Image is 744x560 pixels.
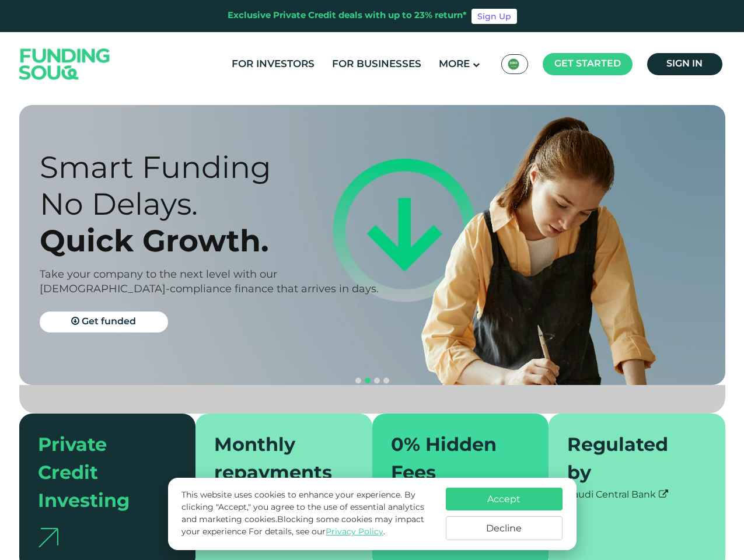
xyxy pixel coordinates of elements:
[326,528,383,536] a: Privacy Policy
[40,282,393,297] div: [DEMOGRAPHIC_DATA]-compliance finance that arrives in days.
[446,516,563,540] button: Decline
[329,55,424,74] a: For Businesses
[214,432,340,488] div: Monthly repayments
[567,488,707,502] div: Saudi Central Bank
[446,488,563,510] button: Accept
[647,53,722,75] a: Sign in
[40,149,393,185] div: Smart Funding
[40,185,393,222] div: No Delays.
[38,432,163,516] div: Private Credit Investing
[249,528,385,536] span: For details, see our .
[508,58,519,70] img: SA Flag
[567,432,693,488] div: Regulated by
[439,60,470,69] span: More
[40,268,393,282] div: Take your company to the next level with our
[82,317,136,326] span: Get funded
[229,55,317,74] a: For Investors
[372,376,382,386] button: navigation
[382,376,391,386] button: navigation
[228,9,467,23] div: Exclusive Private Credit deals with up to 23% return*
[40,311,168,332] a: Get funded
[354,376,363,386] button: navigation
[363,376,372,386] button: navigation
[554,60,621,68] span: Get started
[181,516,424,536] span: Blocking some cookies may impact your experience
[181,489,434,538] p: This website uses cookies to enhance your experience. By clicking "Accept," you agree to the use ...
[471,9,517,24] a: Sign Up
[8,35,122,94] img: Logo
[666,60,703,68] span: Sign in
[38,528,58,547] img: arrow
[40,222,393,259] div: Quick Growth.
[391,432,516,488] div: 0% Hidden Fees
